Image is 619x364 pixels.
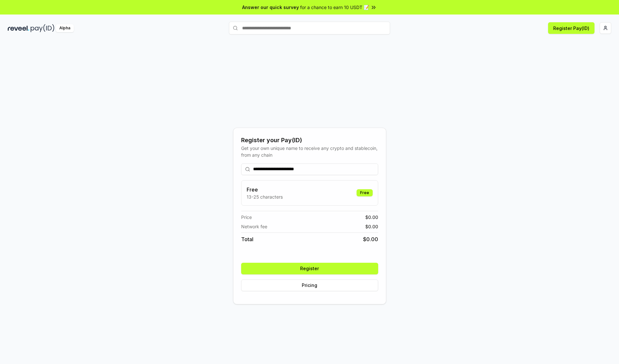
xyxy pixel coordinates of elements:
[363,235,378,243] span: $ 0.00
[365,214,378,221] span: $ 0.00
[241,280,378,291] button: Pricing
[241,223,267,230] span: Network fee
[241,235,253,243] span: Total
[241,214,252,221] span: Price
[242,4,299,11] span: Answer our quick survey
[31,24,54,32] img: pay_id
[247,193,283,200] p: 13-25 characters
[241,263,378,274] button: Register
[357,189,373,196] div: Free
[241,136,378,145] div: Register your Pay(ID)
[300,4,369,11] span: for a chance to earn 10 USDT 📝
[8,24,29,32] img: reveel_dark
[241,145,378,158] div: Get your own unique name to receive any crypto and stablecoin, from any chain
[247,186,283,193] h3: Free
[548,22,594,34] button: Register Pay(ID)
[56,24,74,32] div: Alpha
[365,223,378,230] span: $ 0.00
